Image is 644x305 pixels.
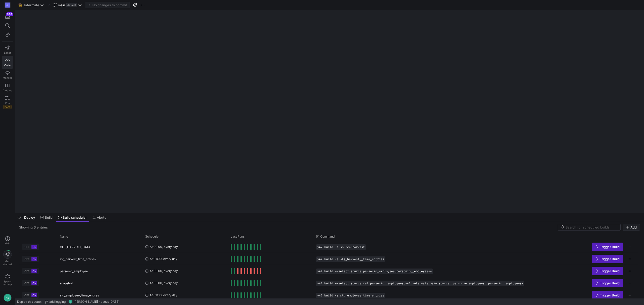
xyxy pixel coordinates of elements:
[4,294,12,302] div: AS
[317,245,365,249] span: y42 build -s source:harvest
[73,300,98,303] span: [PERSON_NAME]
[19,225,48,229] div: Showing 6 entries
[17,300,42,303] span: Deploy this state:
[63,215,87,219] span: Build scheduler
[2,44,13,56] a: Editor
[19,265,638,277] div: Press SPACE to select this row.
[600,245,620,249] span: Trigger Build
[32,294,36,297] span: ON
[2,234,13,247] button: Help
[24,245,29,248] span: OFF
[60,289,99,301] span: stg_employee_time_entires
[60,253,96,265] span: stg_harvest_time_entries
[2,1,13,9] a: AV
[592,279,623,287] button: Trigger Build
[24,215,35,219] span: Deploy
[150,289,177,301] span: At 01:00, every day
[150,265,178,277] span: At 00:00, every day
[60,235,68,238] span: Name
[60,241,90,253] span: GET_HARVEST_DATA
[600,281,620,285] span: Trigger Build
[600,269,620,273] span: Trigger Build
[38,213,55,222] button: Build
[231,235,245,238] span: Last Runs
[60,265,88,277] span: personio_employee
[3,260,12,266] span: Get started
[56,213,89,222] button: Build scheduler
[19,241,638,253] div: Press SPACE to select this row.
[317,294,384,297] span: y42 build -s stg_employee_time_entries
[58,3,65,7] span: main
[4,64,11,67] span: Code
[32,270,36,273] span: ON
[32,257,36,260] span: ON
[49,300,66,303] span: add logging
[3,89,12,92] span: Catalog
[97,215,106,219] span: Alerts
[320,235,335,238] span: Command
[317,270,432,273] span: y42 build --select source:personio_employees.personio__employees+
[45,215,53,219] span: Build
[150,277,178,289] span: At 00:00, every day
[592,267,623,275] button: Trigger Build
[2,56,13,69] a: Code
[52,2,83,8] button: maindefault
[90,213,108,222] button: Alerts
[60,277,73,289] span: snapshot
[2,292,13,303] button: AS
[592,291,623,299] button: Trigger Build
[6,12,13,16] div: 144
[2,81,13,94] a: Catalog
[19,253,638,265] div: Press SPACE to select this row.
[2,272,13,288] a: Spacesettings
[5,101,10,104] span: PRs
[623,224,640,231] button: Add
[32,282,36,285] span: ON
[145,235,158,238] span: Schedule
[68,300,72,304] div: AS
[24,294,29,297] span: OFF
[2,94,13,111] a: PRsBeta
[66,3,77,7] span: default
[3,280,12,286] span: Space settings
[317,282,523,285] span: y42 build --select source:ref_personio__employees.y42_intermate_main_source__personio_employees__...
[3,76,12,79] span: Monitor
[32,245,36,248] span: ON
[2,248,13,268] button: Getstarted
[592,255,623,263] button: Trigger Build
[2,12,13,21] button: 144
[101,300,119,303] span: about [DATE]
[24,3,39,7] span: Intermate
[3,105,12,109] span: Beta
[4,51,11,54] span: Editor
[150,241,178,253] span: At 00:00, every day
[317,257,384,261] span: y42 build -s stg_harvest__time_entries
[24,257,29,260] span: OFF
[600,257,620,261] span: Trigger Build
[19,289,638,301] div: Press SPACE to select this row.
[24,270,29,273] span: OFF
[24,282,29,285] span: OFF
[17,2,45,8] button: 🤠Intermate
[592,243,623,251] button: Trigger Build
[150,253,177,265] span: At 01:00, every day
[44,298,120,305] button: add loggingAS[PERSON_NAME]about [DATE]
[600,293,620,297] span: Trigger Build
[4,242,11,245] span: Help
[630,225,637,229] span: Add
[19,277,638,289] div: Press SPACE to select this row.
[5,3,10,8] div: AV
[566,225,617,229] input: Search for scheduled builds
[18,3,22,7] span: 🤠
[2,69,13,81] a: Monitor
